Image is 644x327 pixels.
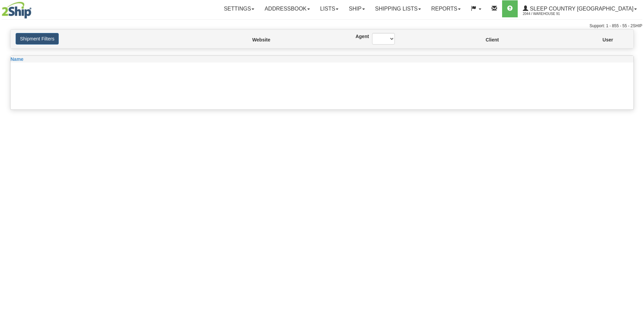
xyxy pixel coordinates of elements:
[344,0,370,17] a: Ship
[2,23,642,29] div: Support: 1 - 855 - 55 - 2SHIP
[259,0,315,17] a: Addressbook
[16,33,59,45] button: Shipment Filters
[252,36,255,43] label: Website
[355,33,362,40] label: Agent
[370,0,426,17] a: Shipping lists
[426,0,466,17] a: Reports
[523,11,574,17] span: 2044 / Warehouse 91
[11,56,23,62] span: Name
[528,6,633,12] span: Sleep Country [GEOGRAPHIC_DATA]
[2,2,32,19] img: logo2044.jpg
[219,0,259,17] a: Settings
[315,0,344,17] a: Lists
[518,0,642,17] a: Sleep Country [GEOGRAPHIC_DATA] 2044 / Warehouse 91
[486,36,487,43] label: Client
